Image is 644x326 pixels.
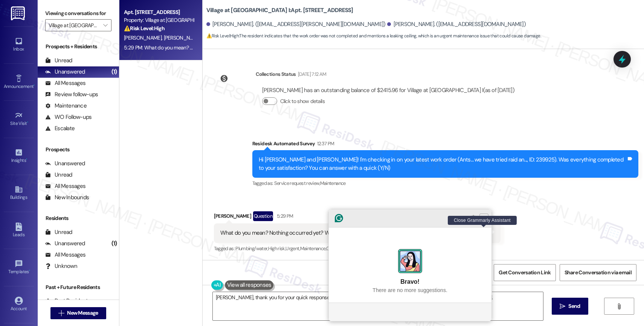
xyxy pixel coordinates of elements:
[45,125,75,132] div: Escalate
[45,228,72,236] div: Unread
[45,194,89,201] div: New Inbounds
[38,214,119,222] div: Residents
[45,8,111,19] label: Viewing conversations for
[45,160,85,168] div: Unanswered
[29,268,30,273] span: •
[252,140,638,150] div: Residesk Automated Survey
[560,264,636,281] button: Share Conversation via email
[268,245,286,252] span: High risk ,
[315,140,334,148] div: 12:37 PM
[45,57,72,65] div: Unread
[213,292,543,320] textarea: To enrich screen reader interactions, please activate Accessibility in Grammarly extension settings
[38,43,119,51] div: Prospects + Residents
[616,303,622,309] i: 
[252,178,638,189] div: Tagged as:
[206,32,541,40] span: : The resident indicates that the work order was not completed and mentions a leaking ceiling, wh...
[235,245,268,252] span: Plumbing/water ,
[274,180,320,186] span: Service request review ,
[34,83,35,88] span: •
[220,229,489,237] div: What do you mean? Nothing occurred yet? We thought the completed work order was for the leaking t...
[256,70,296,78] div: Collections Status
[4,183,34,203] a: Buildings
[4,35,34,55] a: Inbox
[4,146,34,166] a: Insights •
[296,70,327,78] div: [DATE] 7:12 AM
[4,294,34,315] a: Account
[67,309,98,317] span: New Message
[124,25,165,32] strong: ⚠️ Risk Level: High
[494,264,555,281] button: Get Conversation Link
[124,44,389,51] div: 5:29 PM: What do you mean? Nothing occurred yet? We thought the completed work order was for the ...
[552,298,588,315] button: Send
[45,297,91,305] div: Past Residents
[214,211,501,223] div: [PERSON_NAME]
[124,34,164,41] span: [PERSON_NAME]
[565,269,632,277] span: Share Conversation via email
[45,68,85,76] div: Unanswered
[58,310,64,316] i: 
[206,20,386,28] div: [PERSON_NAME]. ([EMAIL_ADDRESS][PERSON_NAME][DOMAIN_NAME])
[259,156,626,172] div: Hi [PERSON_NAME] and [PERSON_NAME]! I'm checking in on your latest work order (Ants… we have trie...
[499,269,551,277] span: Get Conversation Link
[45,251,85,259] div: All Messages
[124,16,194,24] div: Property: Village at [GEOGRAPHIC_DATA] I
[45,182,85,190] div: All Messages
[4,257,34,278] a: Templates •
[275,212,293,220] div: 5:29 PM
[206,6,353,14] b: Village at [GEOGRAPHIC_DATA] I: Apt. [STREET_ADDRESS]
[45,262,77,270] div: Unknown
[49,19,99,31] input: All communities
[45,113,92,121] div: WO Follow-ups
[285,245,300,252] span: Urgent ,
[4,220,34,241] a: Leads
[11,6,26,20] img: ResiDesk Logo
[110,66,119,78] div: (1)
[300,245,326,252] span: Maintenance ,
[560,303,565,309] i: 
[206,33,239,39] strong: ⚠️ Risk Level: High
[110,238,119,249] div: (1)
[50,307,106,319] button: New Message
[45,240,85,248] div: Unanswered
[568,302,580,310] span: Send
[38,283,119,291] div: Past + Future Residents
[124,8,194,16] div: Apt. [STREET_ADDRESS]
[45,91,98,98] div: Review follow-ups
[163,34,201,41] span: [PERSON_NAME]
[38,146,119,154] div: Prospects
[280,97,325,105] label: Click to show details
[45,171,72,179] div: Unread
[262,86,514,94] div: [PERSON_NAME] has an outstanding balance of $2415.96 for Village at [GEOGRAPHIC_DATA] I (as of [D...
[103,22,107,28] i: 
[320,180,346,186] span: Maintenance
[253,211,273,221] div: Question
[4,109,34,129] a: Site Visit •
[27,120,28,125] span: •
[387,20,526,28] div: [PERSON_NAME]. ([EMAIL_ADDRESS][DOMAIN_NAME])
[214,243,501,254] div: Tagged as:
[45,79,85,87] div: All Messages
[26,157,27,162] span: •
[326,245,349,252] span: Ceiling leak ,
[45,102,87,110] div: Maintenance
